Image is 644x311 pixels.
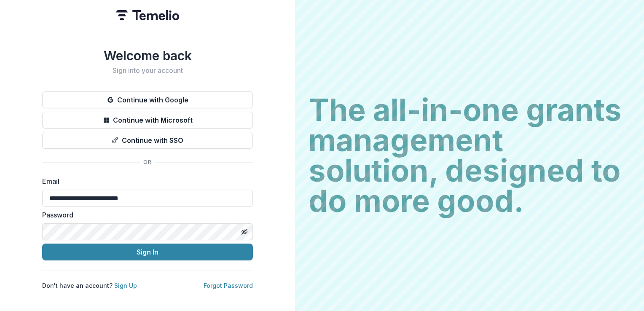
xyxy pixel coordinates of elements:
button: Continue with Microsoft [42,112,253,129]
button: Continue with Google [42,91,253,108]
button: Toggle password visibility [238,225,251,239]
h2: Sign into your account [42,67,253,75]
a: Forgot Password [204,282,253,289]
img: Temelio [116,10,179,20]
label: Password [42,210,248,220]
a: Sign Up [114,282,137,289]
p: Don't have an account? [42,281,137,290]
label: Email [42,176,248,186]
h1: Welcome back [42,48,253,63]
button: Sign In [42,244,253,260]
button: Continue with SSO [42,132,253,149]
